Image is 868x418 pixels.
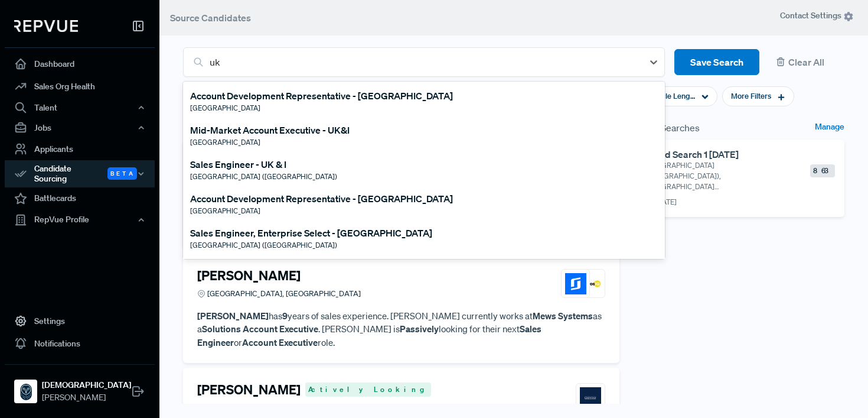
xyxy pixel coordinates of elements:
[5,160,155,187] div: Candidate Sourcing
[42,379,131,391] strong: [DEMOGRAPHIC_DATA]
[5,160,155,187] button: Candidate Sourcing Beta
[305,383,431,397] span: Actively Looking
[190,103,260,113] span: [GEOGRAPHIC_DATA]
[674,49,759,76] button: Save Search
[170,12,251,24] span: Source Candidates
[197,323,541,348] strong: Sales Engineer
[5,210,155,230] button: RepVue Profile
[197,382,301,397] h4: [PERSON_NAME]
[190,137,260,147] span: [GEOGRAPHIC_DATA]
[5,138,155,160] a: Applicants
[42,391,131,404] span: [PERSON_NAME]
[107,167,137,180] span: Beta
[242,336,318,348] strong: Account Executive
[400,323,439,335] strong: Passively
[5,187,155,210] a: Battlecards
[190,192,453,206] div: Account Development Representative - [GEOGRAPHIC_DATA]
[190,171,337,182] span: [GEOGRAPHIC_DATA] ([GEOGRAPHIC_DATA])
[5,332,155,355] a: Notifications
[5,98,155,118] button: Talent
[655,197,677,208] span: [DATE]
[533,310,593,322] strong: Mews Systems
[14,20,78,32] img: RepVue
[580,387,601,409] img: Greystar
[634,121,700,135] span: Saved Searches
[197,268,301,283] h4: [PERSON_NAME]
[207,288,361,299] span: [GEOGRAPHIC_DATA], [GEOGRAPHIC_DATA]
[197,310,269,322] strong: [PERSON_NAME]
[644,149,797,160] h6: Saved Search 1 [DATE]
[810,164,835,177] span: 863
[580,273,601,294] img: pharosIQ
[780,9,854,22] span: Contact Settings
[5,310,155,332] a: Settings
[5,75,155,98] a: Sales Org Health
[5,53,155,75] a: Dashboard
[644,160,782,192] p: [GEOGRAPHIC_DATA] ([GEOGRAPHIC_DATA]), [GEOGRAPHIC_DATA] ([GEOGRAPHIC_DATA]), [GEOGRAPHIC_DATA], ...
[190,89,453,103] div: Account Development Representative - [GEOGRAPHIC_DATA]
[202,323,318,335] strong: Solutions Account Executive
[17,382,35,401] img: Samsara
[190,123,350,137] div: Mid-Market Account Executive - UK&I
[190,157,337,171] div: Sales Engineer - UK & I
[190,206,260,216] span: [GEOGRAPHIC_DATA]
[282,310,288,322] strong: 9
[197,309,605,349] p: has years of sales experience. [PERSON_NAME] currently works at as a . [PERSON_NAME] is looking f...
[565,273,586,294] img: SiteMinder
[190,226,432,240] div: Sales Engineer, Enterprise Select - [GEOGRAPHIC_DATA]
[815,121,844,135] a: Manage
[190,240,337,250] span: [GEOGRAPHIC_DATA] ([GEOGRAPHIC_DATA])
[207,403,361,414] span: [GEOGRAPHIC_DATA], [GEOGRAPHIC_DATA]
[5,118,155,138] button: Jobs
[731,90,771,102] span: More Filters
[5,364,155,409] a: Samsara[DEMOGRAPHIC_DATA][PERSON_NAME]
[769,49,844,76] button: Clear All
